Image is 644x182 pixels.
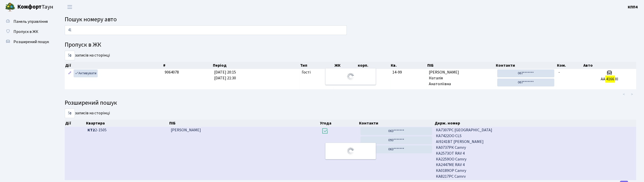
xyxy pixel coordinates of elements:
label: записів на сторінці [65,51,110,60]
img: logo.png [5,2,15,12]
button: Переключити навігацію [63,3,76,11]
th: Тип [300,62,334,69]
b: Комфорт [17,3,42,11]
span: [PERSON_NAME] Наталія Анатоліївна [429,69,493,87]
th: Квартира [86,120,169,127]
span: Пошук номеру авто [65,15,117,24]
th: Дії [65,120,86,127]
th: Кв. [391,62,427,69]
span: Розширений пошук [13,39,49,45]
th: Угода [320,120,359,127]
input: Пошук [65,25,347,35]
img: Обробка... [347,72,355,81]
a: Редагувати [67,69,73,77]
th: Держ. номер [434,120,637,127]
a: Розширений пошук [3,37,53,47]
th: Період [212,62,300,69]
h4: Розширений пошук [65,99,636,107]
span: КА7307РС [GEOGRAPHIC_DATA] КА7422ОО CLS АІ9241ВТ [PERSON_NAME] КА0737РК Camry КА2573ОТ RAV 4 КА22... [436,127,634,178]
th: Контакти [359,120,434,127]
span: [DATE] 20:15 [DATE] 21:30 [214,69,236,81]
span: 2-1505 [88,127,167,133]
th: корп. [358,62,391,69]
th: Ком. [557,62,583,69]
span: Таун [17,3,53,11]
span: Гості [302,69,311,75]
th: Контакти [495,62,556,69]
a: КПП4 [628,4,638,10]
select: записів на сторінці [65,51,75,60]
a: Панель управління [3,16,53,27]
h5: АА ХI [585,77,634,82]
th: Авто [583,62,636,69]
th: Дії [65,62,163,69]
b: КТ2 [88,127,95,133]
a: Активувати [74,69,98,77]
th: ПІБ [169,120,320,127]
span: - [558,69,560,75]
mark: 4166 [605,76,615,83]
img: Обробка... [347,147,355,155]
span: Пропуск в ЖК [13,29,38,34]
a: Пропуск в ЖК [3,27,53,37]
span: 14-99 [392,69,425,75]
select: записів на сторінці [65,108,75,118]
span: Панель управління [13,19,48,24]
h4: Пропуск в ЖК [65,41,636,49]
label: записів на сторінці [65,108,110,118]
th: ПІБ [427,62,496,69]
span: 9064078 [165,69,179,75]
span: [PERSON_NAME] [171,127,201,133]
th: ЖК [334,62,357,69]
th: # [163,62,212,69]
